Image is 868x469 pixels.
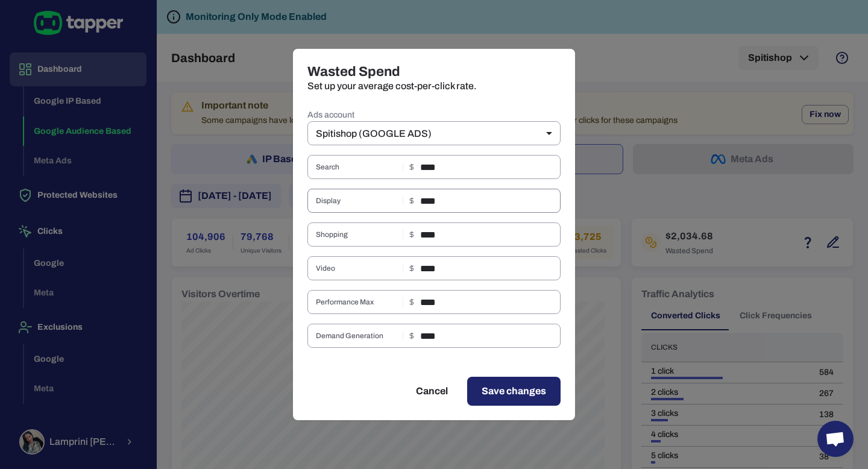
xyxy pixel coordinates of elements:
[307,121,561,145] div: Spitishop (GOOGLE ADS)
[482,384,546,398] span: Save changes
[817,421,854,457] a: Open chat
[401,377,462,406] button: Cancel
[467,377,561,406] button: Save changes
[316,263,398,273] span: Video
[307,63,561,80] h4: Wasted Spend
[316,297,398,307] span: Performance Max
[307,109,561,121] label: Ads account
[316,230,398,239] span: Shopping
[316,162,398,172] span: Search
[307,80,561,92] p: Set up your average cost-per-click rate.
[316,196,398,206] span: Display
[316,331,398,341] span: Demand Generation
